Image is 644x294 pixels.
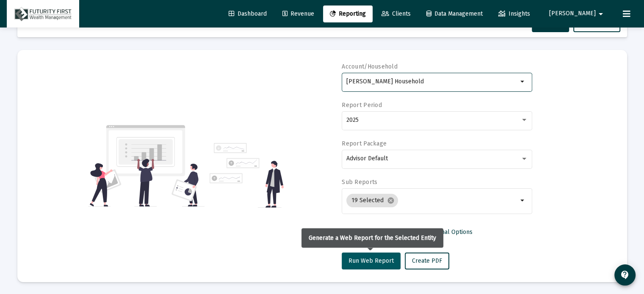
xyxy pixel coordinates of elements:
span: Clients [381,10,411,17]
input: Search or select an account or household [346,78,518,85]
a: Insights [492,5,537,22]
span: Additional Options [423,228,473,236]
span: Insights [498,10,530,17]
span: Dashboard [229,10,267,17]
img: reporting-alt [210,143,284,208]
img: reporting [88,124,205,208]
mat-icon: arrow_drop_down [596,5,606,22]
span: Reporting [330,10,366,17]
mat-chip-list: Selection [346,192,518,209]
button: Run Web Report [342,253,401,269]
button: [PERSON_NAME] [539,5,616,22]
label: Sub Reports [342,179,377,186]
span: Revenue [282,10,314,17]
span: [PERSON_NAME] [549,10,596,17]
a: Revenue [276,5,321,22]
span: Data Management [426,10,483,17]
span: 2025 [346,116,359,124]
mat-icon: arrow_drop_down [518,195,528,206]
mat-icon: cancel [387,197,395,204]
a: Clients [375,5,417,22]
label: Account/Household [342,63,398,70]
label: Report Period [342,102,382,109]
mat-icon: arrow_drop_down [518,77,528,87]
a: Reporting [323,5,373,22]
img: Dashboard [13,5,73,22]
span: Advisor Default [346,155,388,162]
button: Create PDF [405,253,449,269]
a: Data Management [420,5,489,22]
mat-chip: 19 Selected [346,194,398,207]
mat-icon: contact_support [620,270,630,280]
span: Select Custom Period [348,228,407,236]
a: Dashboard [222,5,274,22]
span: Create PDF [412,257,442,264]
span: Run Web Report [348,257,394,264]
label: Report Package [342,140,387,147]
